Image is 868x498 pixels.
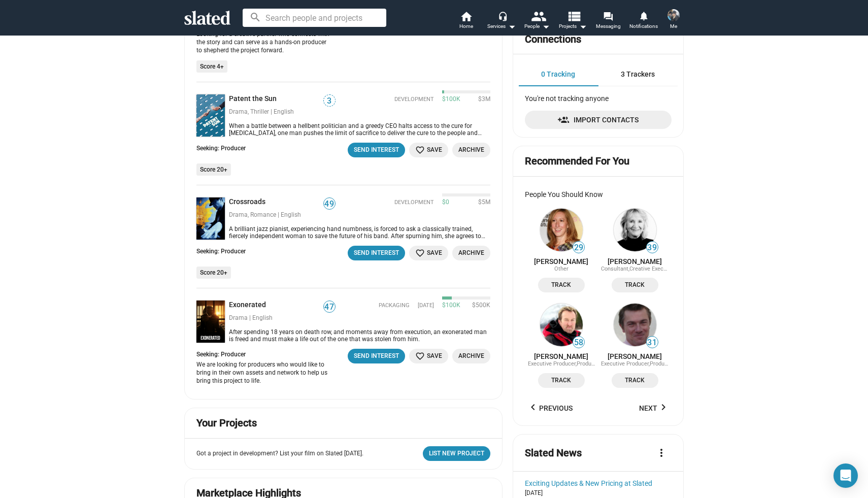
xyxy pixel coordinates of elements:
[534,352,588,360] a: [PERSON_NAME]
[633,399,672,417] button: Next
[533,111,663,129] span: Import Contacts
[324,199,335,209] span: 49
[614,304,656,346] img: Cotty Chubb
[506,20,518,32] mat-icon: arrow_drop_down
[608,352,662,360] a: [PERSON_NAME]
[527,399,573,417] span: Previous
[612,278,658,292] button: Track
[524,20,550,32] div: People
[243,9,386,27] input: Search people and projects
[566,9,581,23] mat-icon: view_list
[458,145,484,155] span: Archive
[196,60,227,73] li: Score 4+
[409,246,448,260] button: Save
[229,301,270,310] a: Exonerated
[528,360,577,367] span: Executive Producer,
[577,360,599,367] span: Producer
[657,401,670,413] mat-icon: keyboard_arrow_right
[596,20,621,32] span: Messaging
[196,301,225,343] img: Exonerated
[519,10,555,32] button: People
[459,20,473,32] span: Home
[229,197,270,207] a: Crossroads
[442,198,449,207] span: $0
[409,143,448,157] button: Save
[448,10,484,32] a: Home
[229,211,336,219] div: Drama, Romance | English
[487,20,516,32] div: Services
[626,10,661,32] a: Notifications
[540,209,583,251] img: Keri Putnam
[484,10,519,32] button: Services
[525,32,581,46] mat-card-title: Connections
[229,108,336,116] div: Drama, Thriller | English
[608,257,662,265] a: [PERSON_NAME]
[415,145,442,155] span: Save
[460,10,472,22] mat-icon: home
[458,248,484,258] span: Archive
[348,246,405,260] button: Send Interest
[559,20,587,32] span: Projects
[229,314,336,322] div: Drama | English
[429,448,484,459] span: List New Project
[474,95,490,104] span: $3M
[348,143,405,157] button: Send Interest
[225,328,490,343] div: After spending 18 years on death row, and moments away from execution, an exonerated man is freed...
[409,349,448,363] button: Save
[196,248,246,256] div: Seeking: Producer
[354,145,399,155] div: Send Interest
[667,9,680,21] img: Lindsay Gossling
[415,351,425,361] mat-icon: favorite_border
[614,209,656,251] img: Shelly Bancroft
[452,246,490,260] button: Archive
[573,338,584,348] span: 58
[603,11,613,21] mat-icon: forum
[196,163,231,176] li: Score 20+
[442,302,460,310] span: $100K
[527,401,539,413] mat-icon: keyboard_arrow_left
[629,265,677,272] span: Creative Executive,
[418,302,434,310] time: [DATE]
[452,143,490,157] button: Archive
[196,94,225,137] a: Patent the Sun
[423,446,490,461] a: List New Project
[618,280,652,290] span: Track
[639,11,648,20] mat-icon: notifications
[647,243,658,253] span: 39
[525,190,672,198] div: People You Should Know
[354,351,399,361] div: Send Interest
[196,450,363,458] p: Got a project in development? List your film on Slated [DATE].
[540,20,552,32] mat-icon: arrow_drop_down
[555,10,590,32] button: Projects
[639,399,670,417] span: Next
[354,248,399,258] div: Send Interest
[534,257,588,265] a: [PERSON_NAME]
[498,11,507,20] mat-icon: headset_mic
[394,96,434,104] span: Development
[590,10,626,32] a: Messaging
[541,70,575,78] span: 0 Tracking
[525,154,629,168] mat-card-title: Recommended For You
[544,280,579,290] span: Track
[394,199,434,207] span: Development
[348,349,405,363] button: Send Interest
[525,489,672,497] div: [DATE]
[601,265,629,272] span: Consultant,
[196,145,246,153] div: Seeking: Producer
[525,399,579,417] button: Previous
[324,96,335,106] span: 3
[655,447,667,459] mat-icon: more_vert
[544,375,579,386] span: Track
[525,111,672,129] a: Import Contacts
[196,197,225,240] img: Crossroads
[525,94,609,103] span: You're not tracking anyone
[474,198,490,207] span: $5M
[647,338,658,348] span: 31
[540,304,583,346] img: Ralph Winter
[229,94,281,104] a: Patent the Sun
[415,248,425,258] mat-icon: favorite_border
